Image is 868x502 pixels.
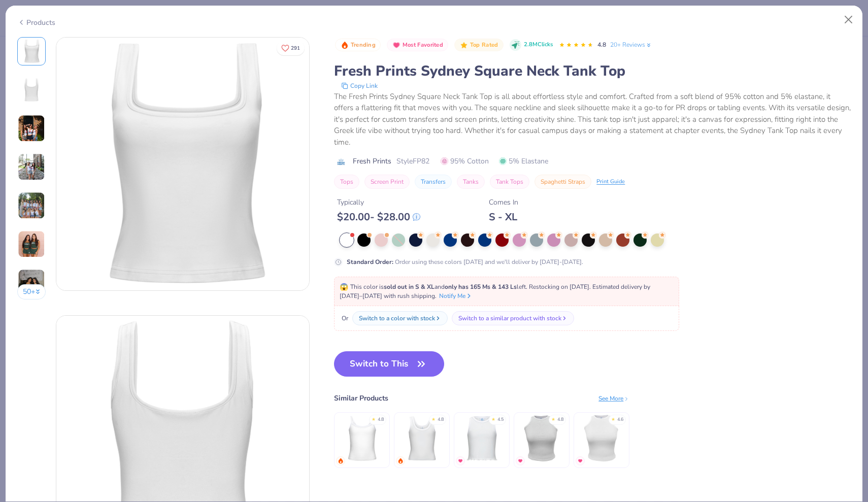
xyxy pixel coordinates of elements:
[351,42,376,48] span: Trending
[490,175,529,189] button: Tank Tops
[18,192,45,219] img: User generated content
[598,394,629,403] div: See More
[384,283,435,291] strong: sold out in S & XL
[18,153,45,181] img: User generated content
[353,156,391,166] span: Fresh Prints
[397,458,404,464] img: trending.gif
[438,416,444,423] div: 4.8
[18,230,45,258] img: User generated content
[359,314,435,323] div: Switch to a color with stock
[441,156,489,166] span: 95% Cotton
[559,37,593,53] div: 4.8 Stars
[403,42,443,48] span: Most Favorited
[387,39,448,52] button: Badge Button
[457,458,463,464] img: MostFav.gif
[334,393,388,404] div: Similar Products
[378,416,384,423] div: 4.8
[578,414,626,462] img: Fresh Prints Marilyn Tank Top
[337,197,420,208] div: Typically
[611,416,615,420] div: ★
[445,283,517,291] strong: only has 165 Ms & 143 Ls
[535,175,591,189] button: Spaghetti Straps
[454,39,503,52] button: Badge Button
[338,458,344,464] img: trending.gif
[334,91,851,148] div: The Fresh Prints Sydney Square Neck Tank Top is all about effortless style and comfort. Crafted f...
[364,175,410,189] button: Screen Print
[340,314,348,323] span: Or
[610,40,652,49] a: 20+ Reviews
[452,311,574,325] button: Switch to a similar product with stock
[431,416,436,420] div: ★
[415,175,452,189] button: Transfers
[577,458,583,464] img: MostFav.gif
[517,458,523,464] img: MostFav.gif
[557,416,563,423] div: 4.8
[398,414,446,462] img: Fresh Prints Sunset Blvd Ribbed Scoop Tank Top
[617,416,623,423] div: 4.6
[338,414,386,462] img: Fresh Prints Cali Camisole Top
[352,311,448,325] button: Switch to a color with stock
[18,269,45,296] img: User generated content
[489,197,518,208] div: Comes In
[518,414,566,462] img: Fresh Prints Melrose Ribbed Tank Top
[334,175,359,189] button: Tops
[56,38,309,290] img: Front
[439,291,473,300] button: Notify Me
[334,158,348,166] img: brand logo
[839,10,858,29] button: Close
[551,416,555,420] div: ★
[457,175,485,189] button: Tanks
[347,258,393,266] strong: Standard Order :
[340,282,348,292] span: 😱
[17,17,55,28] div: Products
[17,284,46,299] button: 50+
[340,283,650,300] span: This color is and left. Restocking on [DATE]. Estimated delivery by [DATE]–[DATE] with rush shipp...
[337,211,420,223] div: $ 20.00 - $ 28.00
[458,314,561,323] div: Switch to a similar product with stock
[291,46,300,51] span: 291
[489,211,518,223] div: S - XL
[18,115,45,142] img: User generated content
[372,416,376,420] div: ★
[334,351,444,377] button: Switch to This
[499,156,548,166] span: 5% Elastane
[334,61,851,81] div: Fresh Prints Sydney Square Neck Tank Top
[458,414,506,462] img: Fresh Prints Sasha Crop Top
[341,41,349,49] img: Trending sort
[524,41,553,49] span: 2.8M Clicks
[491,416,495,420] div: ★
[338,81,381,91] button: copy to clipboard
[470,42,498,48] span: Top Rated
[596,178,625,186] div: Print Guide
[335,39,381,52] button: Badge Button
[460,41,468,49] img: Top Rated sort
[19,39,44,63] img: Front
[347,257,583,266] div: Order using these colors [DATE] and we'll deliver by [DATE]-[DATE].
[277,41,305,55] button: Like
[497,416,504,423] div: 4.5
[396,156,429,166] span: Style FP82
[392,41,400,49] img: Most Favorited sort
[597,41,606,49] span: 4.8
[19,78,44,102] img: Back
